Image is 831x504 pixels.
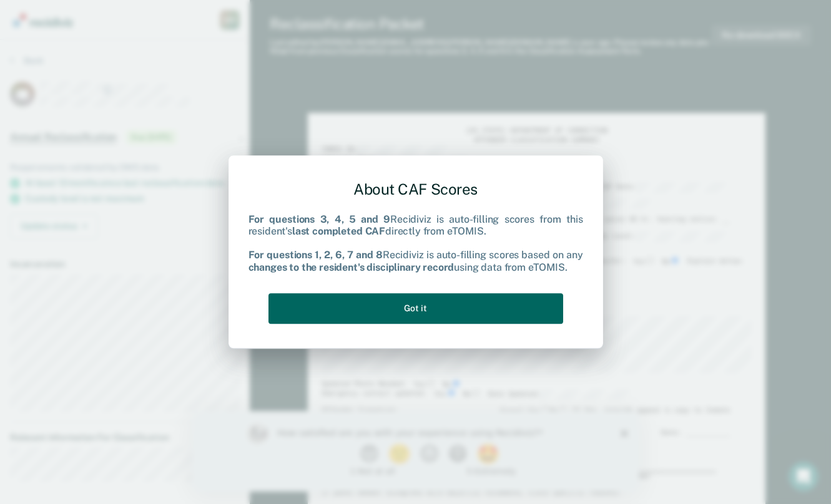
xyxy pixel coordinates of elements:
img: Profile image for Kim [55,12,75,32]
button: 4 [256,34,278,52]
div: 5 - Extremely [274,56,392,64]
div: How satisfied are you with your experience using Recidiviz? [85,16,373,27]
button: 1 [167,34,189,52]
button: 3 [227,34,249,52]
button: 5 [284,34,310,52]
b: For questions 1, 2, 6, 7 and 8 [248,250,383,261]
b: changes to the resident's disciplinary record [248,261,455,273]
b: last completed CAF [292,225,385,237]
div: Close survey [428,19,436,26]
b: For questions 3, 4, 5 and 9 [248,213,391,225]
div: About CAF Scores [248,170,583,208]
button: Got it [268,293,563,324]
div: 1 - Not at all [85,56,203,64]
button: 2 [195,34,221,52]
div: Recidiviz is auto-filling scores from this resident's directly from eTOMIS. Recidiviz is auto-fil... [248,213,583,273]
